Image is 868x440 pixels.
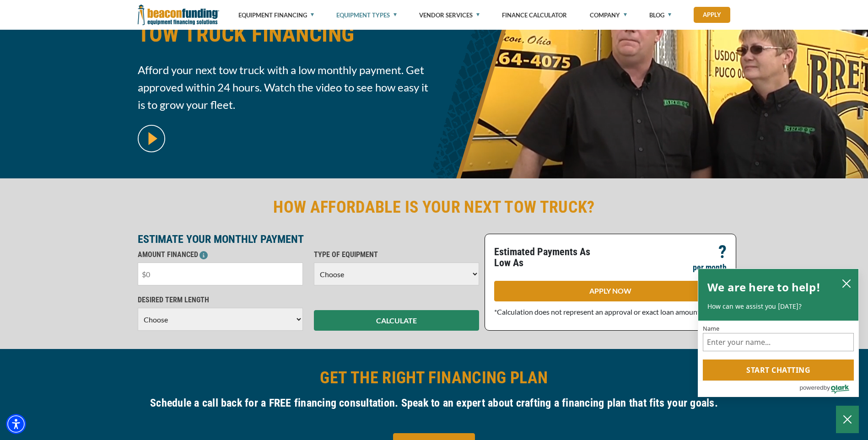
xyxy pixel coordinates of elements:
[138,395,731,411] h4: Schedule a call back for a FREE financing consultation. Speak to an expert about crafting a finan...
[703,333,854,351] input: Name
[824,382,830,393] span: by
[703,360,854,381] button: Start chatting
[138,234,479,245] p: ESTIMATE YOUR MONTHLY PAYMENT
[314,249,479,260] p: TYPE OF EQUIPMENT
[707,302,849,311] p: How can we assist you [DATE]?
[693,262,727,273] p: per month
[799,381,858,397] a: Powered by Olark
[314,310,479,331] button: CALCULATE
[138,21,429,48] span: TOW TRUCK FINANCING
[138,367,731,388] h2: GET THE RIGHT FINANCING PLAN
[138,249,303,260] p: AMOUNT FINANCED
[703,325,854,331] label: Name
[138,263,303,285] input: $0
[694,7,730,23] a: Apply
[138,295,303,306] p: DESIRED TERM LENGTH
[138,197,731,218] h2: HOW AFFORDABLE IS YOUR NEXT TOW TRUCK?
[494,247,605,268] p: Estimated Payments As Low As
[799,382,823,393] span: powered
[494,307,701,316] span: *Calculation does not represent an approval or exact loan amount.
[698,268,859,397] div: olark chatbox
[138,125,165,152] img: video modal pop-up play button
[836,406,859,433] button: Close Chatbox
[6,414,26,434] div: Accessibility Menu
[707,278,820,296] h2: We are here to help!
[839,277,854,290] button: close chatbox
[494,281,727,301] a: APPLY NOW
[138,61,429,113] span: Afford your next tow truck with a low monthly payment. Get approved within 24 hours. Watch the vi...
[718,247,727,258] p: ?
